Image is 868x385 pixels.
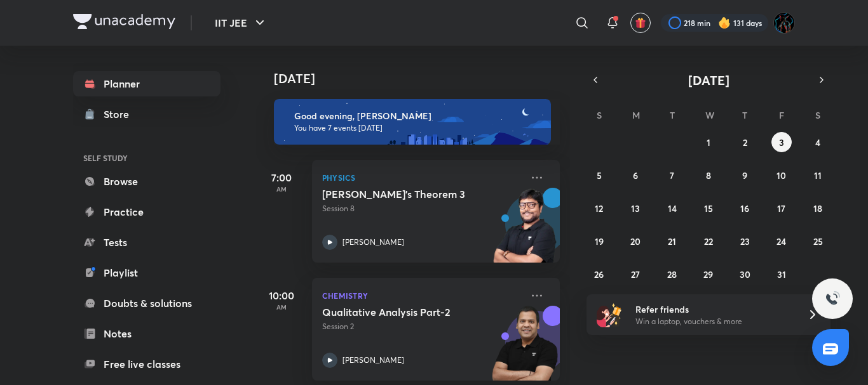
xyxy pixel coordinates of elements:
p: [PERSON_NAME] [342,355,404,366]
img: streak [718,16,731,29]
button: October 27, 2025 [625,264,646,284]
button: October 1, 2025 [698,132,719,152]
abbr: October 18, 2025 [813,202,822,214]
button: October 4, 2025 [808,132,828,152]
button: October 31, 2025 [771,264,792,284]
abbr: October 25, 2025 [813,235,823,247]
abbr: Thursday [742,109,747,121]
button: October 26, 2025 [589,264,609,284]
abbr: October 13, 2025 [631,202,640,214]
a: Free live classes [73,351,220,377]
button: October 23, 2025 [735,231,755,251]
h6: Refer friends [635,303,792,316]
button: October 19, 2025 [589,231,609,251]
button: avatar [630,13,651,33]
button: October 24, 2025 [771,231,792,251]
button: October 14, 2025 [662,198,682,218]
abbr: Wednesday [705,109,714,121]
abbr: October 2, 2025 [743,136,747,148]
abbr: October 29, 2025 [703,268,713,280]
abbr: October 11, 2025 [814,169,822,181]
abbr: October 26, 2025 [594,268,604,280]
h5: 10:00 [256,288,307,303]
abbr: Sunday [597,109,602,121]
button: October 3, 2025 [771,132,792,152]
img: evening [274,99,551,145]
button: October 30, 2025 [735,264,755,284]
abbr: October 27, 2025 [631,268,640,280]
abbr: October 14, 2025 [668,202,677,214]
button: October 13, 2025 [625,198,646,218]
button: October 11, 2025 [808,165,828,185]
a: Practice [73,199,220,225]
abbr: October 28, 2025 [667,268,677,280]
button: October 12, 2025 [589,198,609,218]
button: IIT JEE [207,10,275,36]
p: [PERSON_NAME] [342,237,404,248]
abbr: Monday [632,109,640,121]
abbr: October 17, 2025 [777,202,785,214]
h5: Qualitative Analysis Part-2 [322,306,480,318]
img: unacademy [490,188,560,275]
a: Store [73,101,220,127]
img: ttu [825,291,840,306]
abbr: October 8, 2025 [706,169,711,181]
abbr: October 30, 2025 [740,268,750,280]
button: October 9, 2025 [735,165,755,185]
button: October 18, 2025 [808,198,828,218]
abbr: October 21, 2025 [668,235,676,247]
abbr: October 9, 2025 [742,169,747,181]
button: October 5, 2025 [589,165,609,185]
a: Playlist [73,260,220,285]
abbr: October 31, 2025 [777,268,786,280]
h4: [DATE] [274,71,573,86]
img: avatar [635,17,646,29]
h6: Good evening, [PERSON_NAME] [294,110,539,122]
abbr: October 19, 2025 [595,235,604,247]
abbr: October 16, 2025 [740,202,749,214]
span: [DATE] [688,72,729,89]
abbr: Friday [779,109,784,121]
p: Chemistry [322,288,522,303]
a: Doubts & solutions [73,290,220,316]
img: referral [597,302,622,327]
button: October 29, 2025 [698,264,719,284]
div: Store [104,107,137,122]
abbr: October 3, 2025 [779,136,784,148]
abbr: October 15, 2025 [704,202,713,214]
a: Browse [73,169,220,194]
button: October 20, 2025 [625,231,646,251]
h5: 7:00 [256,170,307,185]
p: Session 2 [322,321,522,332]
abbr: October 4, 2025 [815,136,820,148]
button: October 16, 2025 [735,198,755,218]
a: Company Logo [73,14,175,32]
abbr: Saturday [815,109,820,121]
p: Win a laptop, vouchers & more [635,316,792,327]
p: You have 7 events [DATE] [294,123,539,133]
button: October 6, 2025 [625,165,646,185]
abbr: October 12, 2025 [595,202,603,214]
abbr: October 23, 2025 [740,235,750,247]
img: Company Logo [73,14,175,29]
p: AM [256,185,307,193]
p: Session 8 [322,203,522,214]
a: Planner [73,71,220,96]
abbr: October 24, 2025 [776,235,786,247]
button: October 10, 2025 [771,165,792,185]
button: October 28, 2025 [662,264,682,284]
p: Physics [322,170,522,185]
abbr: October 10, 2025 [776,169,786,181]
button: October 7, 2025 [662,165,682,185]
a: Notes [73,321,220,346]
abbr: Tuesday [670,109,675,121]
button: October 22, 2025 [698,231,719,251]
button: October 25, 2025 [808,231,828,251]
abbr: October 1, 2025 [707,136,710,148]
button: October 8, 2025 [698,165,719,185]
button: October 15, 2025 [698,198,719,218]
img: Umang Raj [773,12,795,34]
abbr: October 5, 2025 [597,169,602,181]
h5: Gauss's Theorem 3 [322,188,480,200]
abbr: October 7, 2025 [670,169,674,181]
